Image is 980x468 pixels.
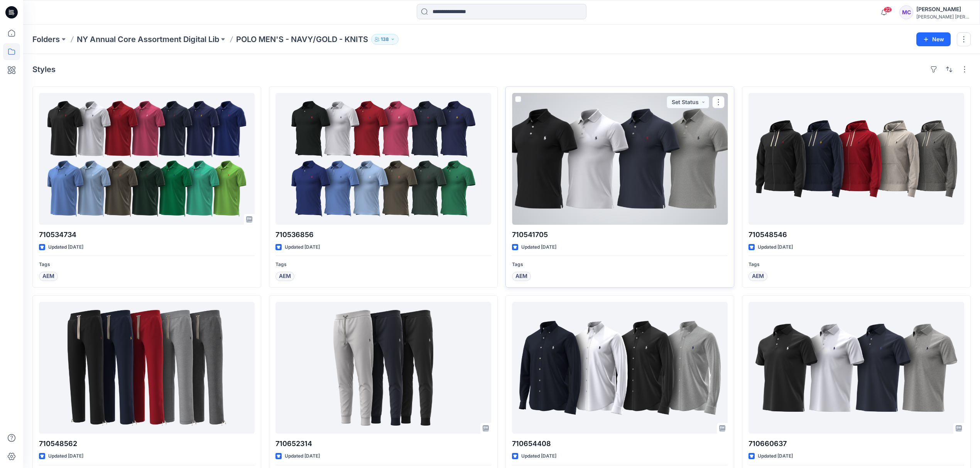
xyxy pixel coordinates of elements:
span: AEM [42,272,54,281]
a: 710654408 [512,302,728,434]
a: 710548562 [39,302,255,434]
p: Tags [749,261,964,269]
a: 710660637 [749,302,964,434]
p: 710654408 [512,438,728,449]
div: [PERSON_NAME] [PERSON_NAME] [916,14,970,20]
p: 710541705 [512,229,728,240]
p: 710660637 [749,438,964,449]
a: 710548546 [749,93,964,225]
a: Folders [32,34,60,45]
h4: Styles [32,65,56,74]
button: 138 [371,34,399,45]
p: POLO MEN'S - NAVY/GOLD - KNITS [236,34,368,45]
p: Tags [39,261,255,269]
p: Updated [DATE] [285,243,320,251]
a: 710534734 [39,93,255,225]
div: [PERSON_NAME] [916,5,970,14]
p: Updated [DATE] [758,243,793,251]
span: AEM [752,272,764,281]
span: AEM [279,272,291,281]
p: Updated [DATE] [285,452,320,460]
a: 710541705 [512,93,728,225]
a: NY Annual Core Assortment Digital Lib [77,34,219,45]
div: MC [899,5,913,19]
span: AEM [515,272,527,281]
p: 710548562 [39,438,255,449]
a: 710652314 [275,302,491,434]
p: 710548546 [749,229,964,240]
p: Updated [DATE] [758,452,793,460]
p: Updated [DATE] [521,452,556,460]
p: Updated [DATE] [521,243,556,251]
p: Tags [512,261,728,269]
p: Updated [DATE] [48,452,83,460]
p: 710534734 [39,229,255,240]
a: 710536856 [275,93,491,225]
p: 710652314 [275,438,491,449]
p: 710536856 [275,229,491,240]
p: Updated [DATE] [48,243,83,251]
span: 22 [884,7,892,13]
button: New [916,32,951,46]
p: 138 [381,35,389,44]
p: Tags [275,261,491,269]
